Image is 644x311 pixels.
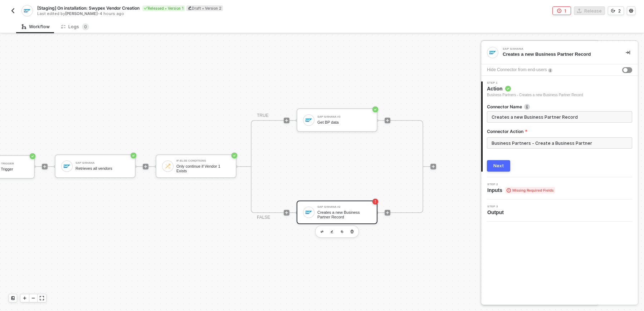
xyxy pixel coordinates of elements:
[618,8,621,14] div: 2
[487,104,632,110] label: Connector Name
[611,9,615,13] span: icon-versioning
[503,51,614,58] div: Creates a new Business Partner Record
[489,49,496,56] img: integration-icon
[142,5,185,11] div: Released • Version 1
[24,8,30,14] img: integration-icon
[503,48,610,50] div: SAP S/4HANA
[186,5,223,11] div: Draft • Version 2
[487,92,583,98] div: Business Partners - Creates a new Business Partner Record
[552,6,571,15] button: 1
[37,5,140,11] span: [Staging] On installation: Swypex Vendor Creation
[487,209,507,216] span: Output
[23,296,27,300] span: icon-play
[61,23,89,30] div: Logs
[487,205,507,208] span: Step 3
[40,296,44,300] span: icon-expand
[629,9,633,13] span: icon-settings
[481,82,638,172] div: Step 1Action Business Partners - Creates a new Business Partner RecordConnector Nameicon-infoConn...
[492,113,626,121] input: Enter description
[487,187,555,194] span: Inputs
[487,82,583,84] span: Step 1
[487,183,555,186] span: Step 2
[37,11,321,16] div: Last edited by - 4 hours ago
[481,183,638,194] div: Step 2Inputs Missing Required Fields
[608,6,624,15] button: 2
[564,8,566,14] div: 1
[487,128,632,134] label: Connector Action
[9,6,17,15] button: back
[493,163,504,169] div: Next
[31,296,35,300] span: icon-minus
[626,50,630,55] span: icon-collapse-right
[82,23,89,30] sup: 0
[487,66,547,73] div: Hide Connector from end-users
[188,6,192,10] span: icon-edit
[22,24,50,30] div: Workflow
[557,9,561,13] span: icon-error-page
[487,85,583,92] span: Action
[10,8,16,14] img: back
[487,137,632,149] input: Connector Action
[548,68,552,73] img: icon-info
[487,160,510,172] button: Next
[574,6,605,15] button: Release
[505,187,555,193] span: Missing Required Fields
[524,104,530,110] img: icon-info
[65,11,98,16] span: [PERSON_NAME]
